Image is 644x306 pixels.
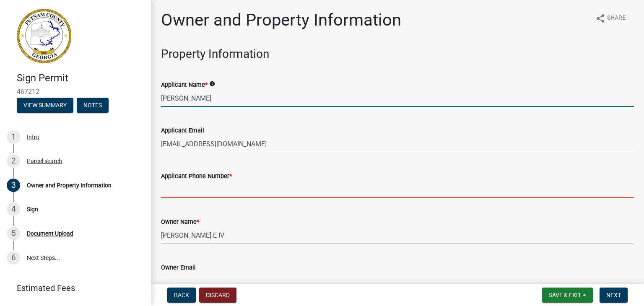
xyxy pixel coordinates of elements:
div: 1 [7,130,20,144]
label: Owner Email [161,265,196,271]
div: 2 [7,154,20,168]
span: Share [607,13,626,23]
div: Document Upload [27,231,73,236]
h1: Owner and Property Information [161,10,401,30]
div: Owner and Property Information [27,182,112,188]
button: Next [600,288,628,303]
wm-modal-confirm: Summary [17,102,73,109]
button: Discard [199,288,236,303]
div: 4 [7,202,20,216]
span: Save & Exit [549,292,581,298]
img: Putnam County, Georgia [17,9,71,63]
div: Sign [27,206,38,212]
div: 5 [7,227,20,240]
h3: Property Information [161,47,634,61]
h4: Sign Permit [17,72,144,84]
div: 3 [7,179,20,192]
span: 467212 [17,88,134,96]
label: Owner Name [161,219,199,225]
label: Applicant Phone Number [161,174,232,179]
wm-modal-confirm: Notes [77,102,109,109]
i: share [595,13,605,23]
i: info [209,81,215,87]
div: Parcel search [27,158,62,164]
a: Estimated Fees [7,280,138,296]
button: Back [167,288,196,303]
button: View Summary [17,98,73,113]
label: Applicant Email [161,128,204,134]
label: Applicant Name [161,82,208,88]
span: Next [606,292,621,298]
button: Save & Exit [542,288,593,303]
div: Intro [27,134,39,140]
span: Back [174,292,189,298]
div: 6 [7,251,20,265]
button: Notes [77,98,109,113]
button: shareShare [589,10,632,26]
